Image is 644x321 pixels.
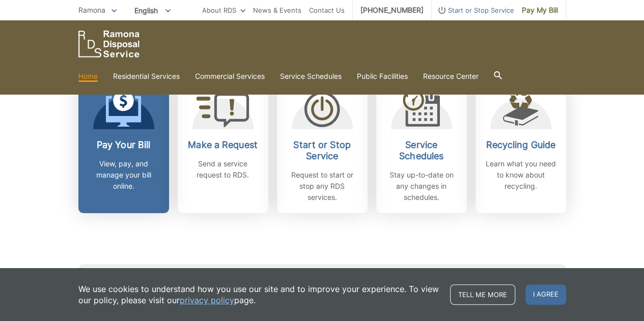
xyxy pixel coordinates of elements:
[285,139,360,162] h2: Start or Stop Service
[280,71,342,82] a: Service Schedules
[253,5,301,16] a: News & Events
[475,78,566,213] a: Recycling Guide Learn what you need to know about recycling.
[180,295,234,306] a: privacy policy
[376,78,467,213] a: Service Schedules Stay up-to-date on any changes in schedules.
[78,283,440,306] p: We use cookies to understand how you use our site and to improve your experience. To view our pol...
[309,5,345,16] a: Contact Us
[384,139,459,162] h2: Service Schedules
[78,71,98,82] a: Home
[384,169,459,203] p: Stay up-to-date on any changes in schedules.
[202,5,245,16] a: About RDS
[78,6,105,14] span: Ramona
[483,158,558,192] p: Learn what you need to know about recycling.
[522,5,558,16] span: Pay My Bill
[185,158,261,181] p: Send a service request to RDS.
[185,139,261,151] h2: Make a Request
[127,2,178,19] span: English
[78,78,169,213] a: Pay Your Bill View, pay, and manage your bill online.
[78,31,139,57] a: EDCD logo. Return to the homepage.
[113,71,180,82] a: Residential Services
[450,284,515,305] a: Tell me more
[483,139,558,151] h2: Recycling Guide
[178,78,268,213] a: Make a Request Send a service request to RDS.
[423,71,479,82] a: Resource Center
[357,71,408,82] a: Public Facilities
[86,158,161,192] p: View, pay, and manage your bill online.
[86,139,161,151] h2: Pay Your Bill
[525,284,566,305] span: I agree
[285,169,360,203] p: Request to start or stop any RDS services.
[195,71,265,82] a: Commercial Services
